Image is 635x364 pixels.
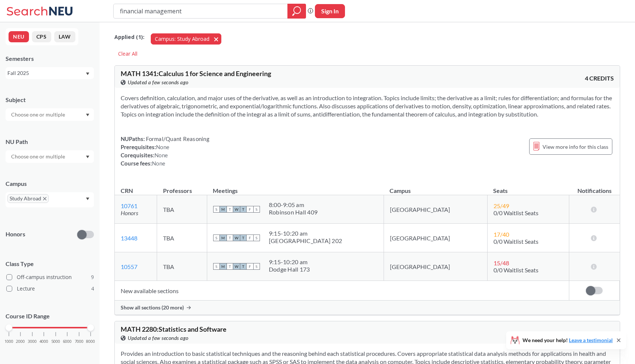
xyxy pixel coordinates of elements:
[292,6,301,16] svg: magnifying glass
[121,187,133,195] div: CRN
[54,31,75,42] button: LAW
[7,69,85,77] div: Fall 2025
[494,202,509,209] span: 25 / 49
[384,179,487,195] th: Campus
[569,337,613,343] a: Leave a testimonial
[585,74,614,82] span: 4 CREDITS
[494,231,509,238] span: 17 / 40
[384,224,487,252] td: [GEOGRAPHIC_DATA]
[115,281,569,301] td: New available sections
[315,4,345,18] button: Sign In
[121,94,614,118] section: Covers definition, calculation, and major uses of the derivative, as well as an introduction to i...
[86,114,89,117] svg: Dropdown arrow
[269,209,317,216] div: Robinson Hall 409
[269,230,342,237] div: 9:15 - 10:20 am
[247,263,253,270] span: F
[6,180,94,188] div: Campus
[240,263,247,270] span: T
[157,195,207,224] td: TBA
[6,55,94,63] div: Semesters
[6,284,94,294] label: Lecture
[121,69,271,78] span: MATH 1341 : Calculus 1 for Science and Engineering
[114,33,144,41] span: Applied ( 1 ):
[220,206,227,213] span: M
[233,206,240,213] span: W
[43,197,46,200] svg: X to remove pill
[269,237,342,245] div: [GEOGRAPHIC_DATA] 202
[114,48,141,59] div: Clear All
[227,263,233,270] span: T
[494,238,538,245] span: 0/0 Waitlist Seats
[6,272,94,282] label: Off-campus instruction
[543,142,608,151] span: View more info for this class
[6,260,94,268] span: Class Type
[119,5,282,17] input: Class, professor, course number, "phrase"
[154,152,168,158] span: None
[227,235,233,241] span: T
[75,340,84,344] span: 7000
[269,258,310,266] div: 9:15 - 10:20 am
[121,202,137,209] a: 10761
[6,230,25,239] p: Honors
[240,206,247,213] span: T
[213,235,220,241] span: S
[86,155,89,158] svg: Dropdown arrow
[253,263,260,270] span: S
[494,259,509,266] span: 15 / 48
[86,340,95,344] span: 8000
[86,197,89,200] svg: Dropdown arrow
[151,33,221,45] button: Campus: Study Abroad
[227,206,233,213] span: T
[6,67,94,79] div: Fall 2025Dropdown arrow
[16,340,25,344] span: 2000
[7,152,70,161] input: Choose one or multiple
[121,325,227,333] span: MATH 2280 : Statistics and Software
[6,192,94,207] div: Study AbroadX to remove pillDropdown arrow
[522,338,613,343] span: We need your help!
[128,334,189,342] span: Updated a few seconds ago
[157,252,207,281] td: TBA
[213,206,220,213] span: S
[585,330,614,338] span: 4 CREDITS
[6,138,94,146] div: NU Path
[6,312,94,321] p: Course ID Range
[4,340,13,344] span: 1000
[247,206,253,213] span: F
[91,285,94,293] span: 4
[7,110,70,119] input: Choose one or multiple
[6,108,94,121] div: Dropdown arrow
[9,31,29,42] button: NEU
[121,304,184,311] span: Show all sections (20 more)
[155,35,209,42] span: Campus: Study Abroad
[487,179,569,195] th: Seats
[157,224,207,252] td: TBA
[207,179,384,195] th: Meetings
[28,340,37,344] span: 3000
[384,252,487,281] td: [GEOGRAPHIC_DATA]
[39,340,48,344] span: 4000
[32,31,51,42] button: CPS
[494,266,538,273] span: 0/0 Waitlist Seats
[6,150,94,163] div: Dropdown arrow
[253,235,260,241] span: S
[128,78,189,86] span: Updated a few seconds ago
[233,235,240,241] span: W
[156,144,169,150] span: None
[6,96,94,104] div: Subject
[121,209,138,216] i: Honors
[121,235,137,242] a: 13448
[91,273,94,281] span: 9
[269,201,317,209] div: 8:00 - 9:05 am
[240,235,247,241] span: T
[121,263,137,270] a: 10557
[115,301,620,315] div: Show all sections (20 more)
[233,263,240,270] span: W
[253,206,260,213] span: S
[145,135,209,142] span: Formal/Quant Reasoning
[152,160,165,167] span: None
[287,4,306,19] div: magnifying glass
[86,72,89,75] svg: Dropdown arrow
[220,235,227,241] span: M
[494,209,538,216] span: 0/0 Waitlist Seats
[384,195,487,224] td: [GEOGRAPHIC_DATA]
